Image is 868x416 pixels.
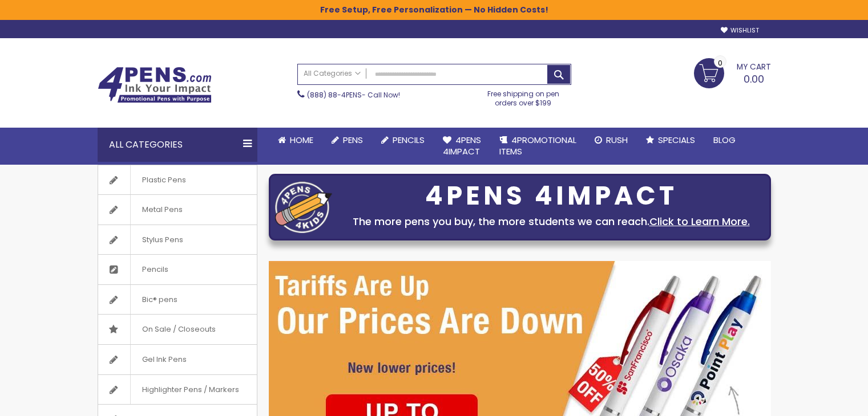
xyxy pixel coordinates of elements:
span: Stylus Pens [130,225,195,255]
a: Blog [704,128,745,153]
span: All Categories [304,69,361,78]
div: 4PENS 4IMPACT [338,184,765,208]
span: Blog [713,134,736,146]
a: 0.00 0 [694,58,771,87]
span: 0.00 [744,72,764,86]
a: Home [269,128,322,153]
a: Rush [586,128,637,153]
span: Metal Pens [130,195,194,225]
span: 4Pens 4impact [443,134,481,157]
span: Plastic Pens [130,165,197,195]
div: The more pens you buy, the more students we can reach. [338,214,765,230]
span: Highlighter Pens / Markers [130,375,251,405]
span: Bic® pens [130,285,189,315]
span: 4PROMOTIONAL ITEMS [499,134,576,157]
span: Gel Ink Pens [130,345,198,374]
a: All Categories [298,64,366,83]
a: Specials [637,128,704,153]
a: Wishlist [721,26,759,35]
a: 4Pens4impact [434,128,490,165]
a: Bic® pens [98,285,257,315]
span: - Call Now! [307,90,400,100]
span: Pencils [130,255,180,284]
span: Rush [606,134,628,146]
span: Pens [343,134,363,146]
img: four_pen_logo.png [275,181,332,233]
a: Plastic Pens [98,165,257,195]
a: On Sale / Closeouts [98,315,257,344]
div: Free shipping on pen orders over $199 [475,85,571,108]
div: All Categories [98,128,257,162]
a: Pencils [98,255,257,284]
a: 4PROMOTIONALITEMS [490,128,586,165]
span: Specials [658,134,695,146]
a: Metal Pens [98,195,257,225]
span: Home [290,134,313,146]
a: Pens [322,128,372,153]
a: Stylus Pens [98,225,257,255]
span: On Sale / Closeouts [130,315,227,344]
a: Gel Ink Pens [98,345,257,374]
a: Highlighter Pens / Markers [98,375,257,405]
span: Pencils [393,134,425,146]
img: 4Pens Custom Pens and Promotional Products [98,67,212,103]
a: Click to Learn More. [649,214,750,229]
a: (888) 88-4PENS [307,90,362,100]
a: Pencils [372,128,434,153]
span: 0 [718,58,722,68]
